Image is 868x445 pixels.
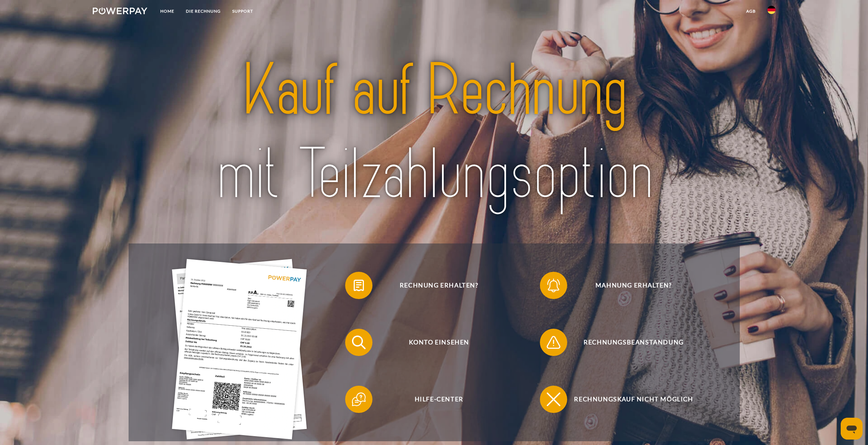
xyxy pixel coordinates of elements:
[350,277,367,294] img: qb_bill.svg
[164,45,704,221] img: title-powerpay_de.svg
[545,391,562,408] img: qb_close.svg
[550,329,717,356] span: Rechnungsbeanstandung
[740,5,762,17] a: agb
[767,6,776,14] img: de
[355,272,523,299] span: Rechnung erhalten?
[550,386,717,413] span: Rechnungskauf nicht möglich
[350,334,367,351] img: qb_search.svg
[355,329,523,356] span: Konto einsehen
[540,272,717,299] button: Mahnung erhalten?
[172,259,307,439] img: single_invoice_powerpay_de.jpg
[540,386,717,413] button: Rechnungskauf nicht möglich
[226,5,259,17] a: SUPPORT
[841,418,863,440] iframe: Schaltfläche zum Öffnen des Messaging-Fensters
[550,272,717,299] span: Mahnung erhalten?
[540,329,717,356] button: Rechnungsbeanstandung
[545,334,562,351] img: qb_warning.svg
[545,277,562,294] img: qb_bell.svg
[155,5,180,17] a: Home
[345,272,523,299] button: Rechnung erhalten?
[355,386,523,413] span: Hilfe-Center
[180,5,226,17] a: DIE RECHNUNG
[93,8,148,14] img: logo-powerpay-white.svg
[345,329,523,356] button: Konto einsehen
[350,391,367,408] img: qb_help.svg
[345,386,523,413] button: Hilfe-Center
